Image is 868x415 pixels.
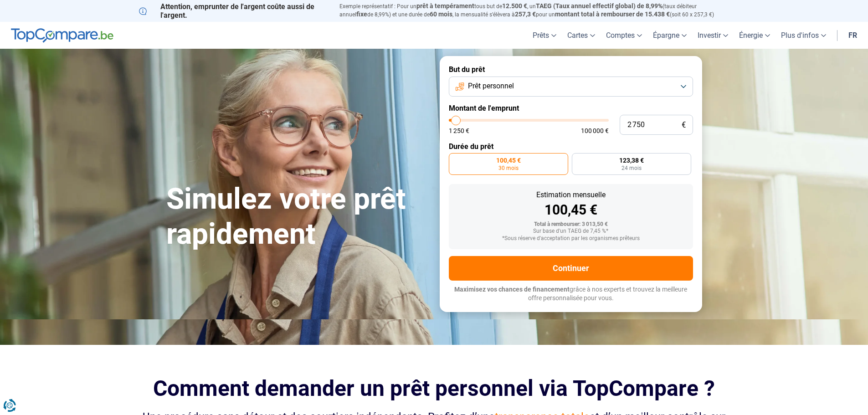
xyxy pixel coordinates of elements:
label: Montant de l'emprunt [449,104,693,113]
a: Investir [692,22,734,49]
span: 123,38 € [619,157,644,164]
span: 100 000 € [581,128,609,134]
span: prêt à tempérament [416,2,474,10]
span: Prêt personnel [468,81,514,91]
a: Cartes [562,22,601,49]
span: 1 250 € [449,128,469,134]
button: Prêt personnel [449,77,693,97]
span: 12.500 € [502,2,527,10]
a: fr [843,22,863,49]
div: Sur base d'un TAEG de 7,45 %* [456,228,686,235]
span: TAEG (Taux annuel effectif global) de 8,99% [536,2,663,10]
span: 257,3 € [515,10,536,18]
span: 60 mois [430,10,452,18]
a: Énergie [734,22,776,49]
p: grâce à nos experts et trouvez la meilleure offre personnalisée pour vous. [449,285,693,303]
p: Exemple représentatif : Pour un tous but de , un (taux débiteur annuel de 8,99%) et une durée de ... [339,2,729,19]
a: Comptes [601,22,647,49]
h2: Comment demander un prêt personnel via TopCompare ? [139,376,729,401]
span: 24 mois [621,165,642,171]
div: Total à rembourser: 3 013,50 € [456,221,686,228]
h1: Simulez votre prêt rapidement [166,182,429,252]
span: 100,45 € [496,157,521,164]
p: Attention, emprunter de l'argent coûte aussi de l'argent. [139,2,329,20]
a: Plus d'infos [776,22,832,49]
a: Prêts [527,22,562,49]
img: TopCompare [11,28,113,43]
div: 100,45 € [456,203,686,217]
div: Estimation mensuelle [456,191,686,199]
span: 30 mois [498,165,519,171]
span: montant total à rembourser de 15.438 € [555,10,670,18]
span: € [682,121,686,129]
button: Continuer [449,256,693,281]
a: Épargne [647,22,692,49]
label: Durée du prêt [449,142,693,151]
label: But du prêt [449,65,693,74]
div: *Sous réserve d'acceptation par les organismes prêteurs [456,236,686,242]
span: fixe [356,10,367,18]
span: Maximisez vos chances de financement [454,286,570,293]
